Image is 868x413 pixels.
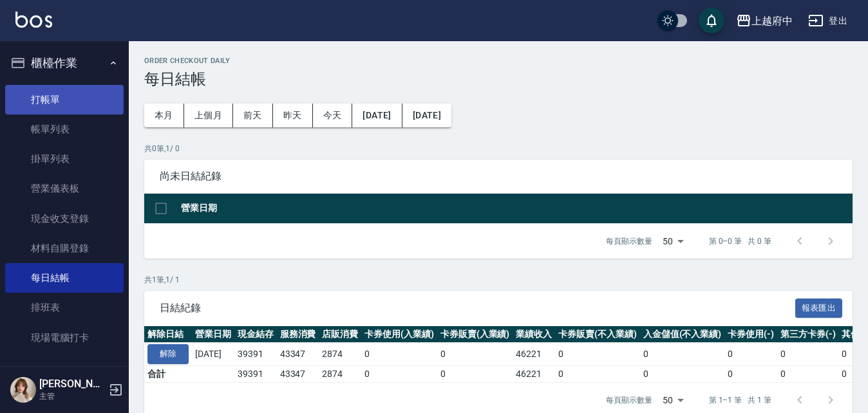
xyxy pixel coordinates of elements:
[5,263,124,293] a: 每日結帳
[699,8,724,33] button: save
[709,235,771,247] p: 第 0–0 筆 共 0 筆
[5,85,124,115] a: 打帳單
[5,115,124,144] a: 帳單列表
[5,293,124,322] a: 排班表
[277,343,319,366] td: 43347
[147,344,189,364] button: 解除
[5,46,124,80] button: 櫃檯作業
[319,366,361,383] td: 2874
[277,366,319,383] td: 43347
[513,366,555,383] td: 46221
[402,104,451,127] button: [DATE]
[39,378,105,390] h5: [PERSON_NAME]
[640,326,725,343] th: 入金儲值(不入業績)
[234,366,277,383] td: 39391
[555,326,640,343] th: 卡券販賣(不入業績)
[777,366,839,383] td: 0
[640,366,725,383] td: 0
[795,301,843,313] a: 報表匯出
[513,343,555,366] td: 46221
[803,9,853,33] button: 登出
[178,194,853,224] th: 營業日期
[234,343,277,366] td: 39391
[361,343,437,366] td: 0
[5,234,124,263] a: 材料自購登錄
[724,326,777,343] th: 卡券使用(-)
[437,326,513,343] th: 卡券販賣(入業績)
[437,366,513,383] td: 0
[273,104,313,127] button: 昨天
[751,13,793,29] div: 上越府中
[160,302,795,315] span: 日結紀錄
[192,326,234,343] th: 營業日期
[144,57,853,65] h2: Order checkout daily
[144,143,853,154] p: 共 0 筆, 1 / 0
[277,326,319,343] th: 服務消費
[144,326,192,343] th: 解除日結
[319,343,361,366] td: 2874
[555,343,640,366] td: 0
[10,377,36,403] img: Person
[777,343,839,366] td: 0
[15,12,52,28] img: Logo
[640,343,725,366] td: 0
[184,104,233,127] button: 上個月
[144,104,184,127] button: 本月
[5,174,124,203] a: 營業儀表板
[319,326,361,343] th: 店販消費
[5,144,124,174] a: 掛單列表
[144,70,853,88] h3: 每日結帳
[606,394,652,406] p: 每頁顯示數量
[192,343,234,366] td: [DATE]
[777,326,839,343] th: 第三方卡券(-)
[234,326,277,343] th: 現金結存
[724,366,777,383] td: 0
[5,323,124,353] a: 現場電腦打卡
[361,366,437,383] td: 0
[144,366,192,383] td: 合計
[160,170,837,183] span: 尚未日結紀錄
[731,8,798,34] button: 上越府中
[657,224,688,259] div: 50
[39,390,105,402] p: 主管
[361,326,437,343] th: 卡券使用(入業績)
[352,104,402,127] button: [DATE]
[233,104,273,127] button: 前天
[555,366,640,383] td: 0
[144,274,853,286] p: 共 1 筆, 1 / 1
[5,204,124,234] a: 現金收支登錄
[795,298,843,318] button: 報表匯出
[513,326,555,343] th: 業績收入
[5,358,124,391] button: 預約管理
[437,343,513,366] td: 0
[606,235,652,247] p: 每頁顯示數量
[313,104,353,127] button: 今天
[709,394,771,406] p: 第 1–1 筆 共 1 筆
[724,343,777,366] td: 0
